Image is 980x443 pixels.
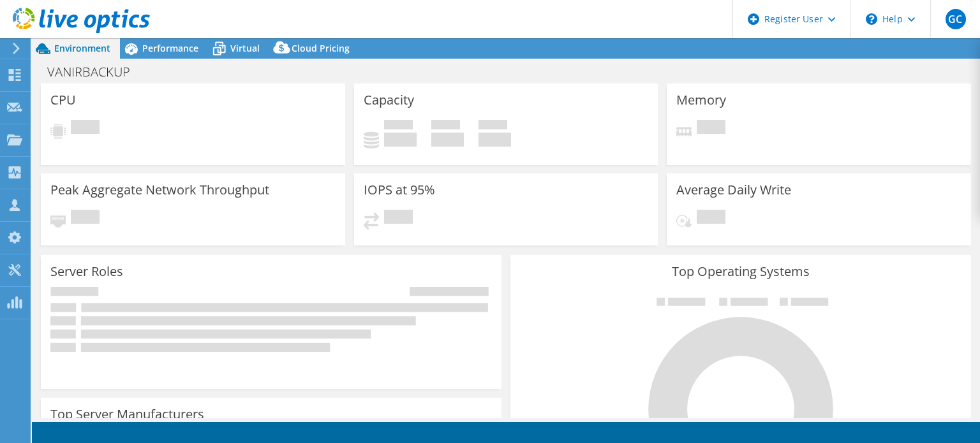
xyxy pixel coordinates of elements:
h3: Memory [676,93,726,107]
span: Virtual [230,42,260,54]
h3: Peak Aggregate Network Throughput [50,183,269,197]
h3: Server Roles [50,265,123,279]
span: Pending [697,120,725,137]
h3: Average Daily Write [676,183,791,197]
h3: Top Operating Systems [520,265,961,279]
span: Used [384,120,413,133]
h3: Top Server Manufacturers [50,407,204,421]
span: Total [479,120,507,133]
h3: Capacity [364,93,414,107]
span: Pending [384,210,413,227]
span: Environment [54,42,110,54]
span: GC [946,9,966,29]
span: Cloud Pricing [292,42,350,54]
h4: 0 GiB [479,133,511,147]
h1: VANIRBACKUP [41,65,150,79]
span: Pending [71,120,100,137]
span: Pending [71,210,100,227]
span: Pending [697,210,725,227]
h3: CPU [50,93,76,107]
h3: IOPS at 95% [364,183,435,197]
h4: 0 GiB [431,133,464,147]
span: Performance [142,42,198,54]
svg: \n [866,13,877,25]
h4: 0 GiB [384,133,417,147]
span: Free [431,120,460,133]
